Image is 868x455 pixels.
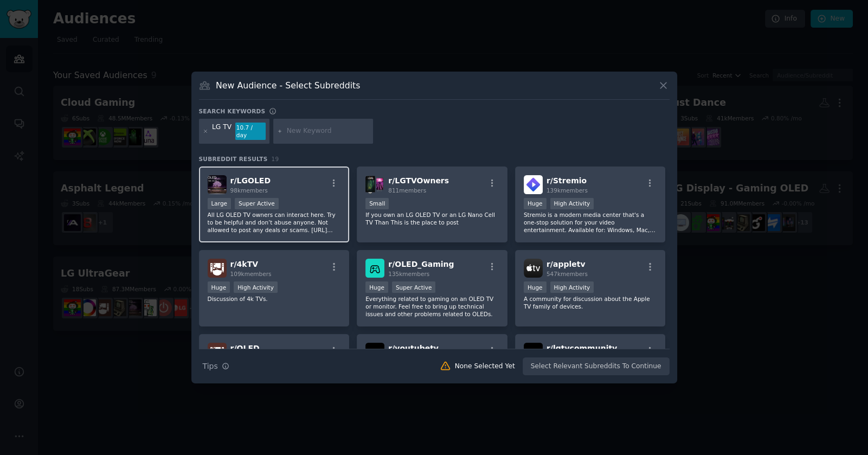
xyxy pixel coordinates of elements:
span: Tips [203,361,218,372]
div: Huge [524,281,546,293]
img: appletv [524,259,543,278]
img: LGOLED [208,175,227,194]
span: r/ LGTVOwners [388,176,449,185]
div: High Activity [550,198,594,209]
img: LGTVOwners [365,175,384,194]
div: None Selected Yet [455,362,515,371]
span: r/ 4kTV [230,260,258,268]
img: lgtvcommunity [524,343,543,362]
div: Huge [524,198,546,209]
div: Super Active [235,198,279,209]
div: High Activity [550,281,594,293]
div: Small [365,198,389,209]
span: r/ appletv [546,260,586,268]
span: 811 members [388,187,426,194]
button: Tips [199,357,233,376]
p: Everything related to gaming on an OLED TV or monitor. Feel free to bring up technical issues and... [365,295,499,318]
input: New Keyword [287,126,369,136]
span: 109k members [230,271,272,277]
div: High Activity [234,281,278,293]
img: youtubetv [365,343,384,362]
span: r/ Stremio [546,176,587,185]
div: Huge [365,281,388,293]
div: 10.7 / day [235,123,266,140]
h3: New Audience - Select Subreddits [216,80,360,91]
p: Stremio is a modern media center that's a one-stop solution for your video entertainment. Availab... [524,211,657,234]
span: 547k members [546,271,588,277]
span: Subreddit Results [199,155,268,163]
div: LG TV [212,123,232,140]
span: r/ lgtvcommunity [546,344,617,353]
div: Large [208,198,232,209]
img: OLED_Gaming [365,259,384,278]
p: Discussion of 4k TVs. [208,295,341,303]
p: A community for discussion about the Apple TV family of devices. [524,295,657,310]
span: r/ LGOLED [230,176,271,185]
h3: Search keywords [199,107,266,115]
span: r/ youtubetv [388,344,439,353]
span: 19 [272,156,279,162]
div: Super Active [392,281,436,293]
img: Stremio [524,175,543,194]
p: If you own an LG OLED TV or an LG Nano Cell TV Than This is the place to post [365,211,499,226]
span: r/ OLED [230,344,260,353]
span: 98k members [230,187,268,194]
p: All LG OLED TV owners can interact here. Try to be helpful and don’t abuse anyone. Not allowed to... [208,211,341,234]
span: 139k members [546,187,588,194]
div: Huge [208,281,230,293]
img: 4kTV [208,259,227,278]
span: 135k members [388,271,429,277]
span: r/ OLED_Gaming [388,260,454,268]
img: OLED [208,343,227,362]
